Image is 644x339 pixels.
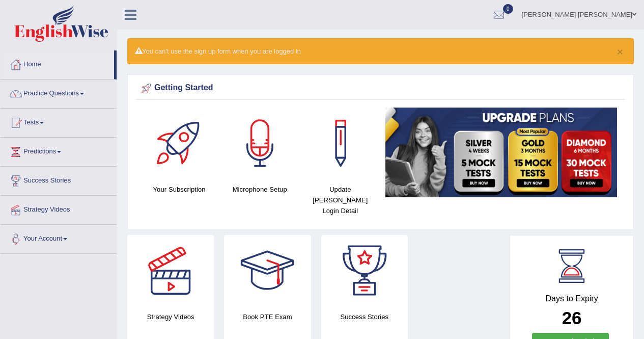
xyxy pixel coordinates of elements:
h4: Strategy Videos [127,311,214,322]
a: Tests [1,109,117,134]
h4: Your Subscription [144,184,214,195]
img: small5.jpg [385,108,617,197]
a: Practice Questions [1,80,117,105]
button: × [617,46,623,57]
a: Success Stories [1,167,117,192]
a: Your Account [1,225,117,250]
b: 26 [562,308,582,328]
a: Home [1,50,114,76]
h4: Book PTE Exam [224,311,311,322]
h4: Microphone Setup [225,184,295,195]
h4: Update [PERSON_NAME] Login Detail [305,184,375,216]
span: 0 [503,4,513,14]
div: You can't use the sign up form when you are logged in [127,38,634,64]
div: Getting Started [139,81,622,96]
a: Predictions [1,138,117,163]
a: Strategy Videos [1,196,117,221]
h4: Days to Expiry [521,294,622,303]
h4: Success Stories [321,311,408,322]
